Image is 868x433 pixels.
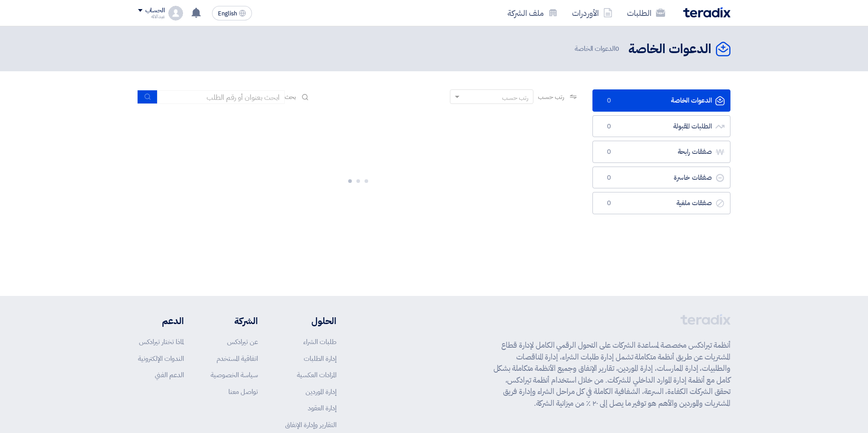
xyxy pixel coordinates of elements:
[217,354,258,364] a: اتفاقية المستخدم
[604,173,615,182] span: 0
[604,148,615,157] span: 0
[592,115,730,138] a: الطلبات المقبولة0
[538,92,564,102] span: رتب حسب
[138,354,184,364] a: الندوات الإلكترونية
[297,370,336,380] a: المزادات العكسية
[500,2,565,24] a: ملف الشركة
[493,340,730,409] p: أنظمة تيرادكس مخصصة لمساعدة الشركات على التحول الرقمي الكامل لإدارة قطاع المشتريات عن طريق أنظمة ...
[139,337,184,347] a: لماذا تختار تيرادكس
[306,387,336,397] a: إدارة الموردين
[592,89,730,112] a: الدعوات الخاصة0
[155,370,184,380] a: الدعم الفني
[218,10,237,17] span: English
[620,2,672,24] a: الطلبات
[604,199,615,208] span: 0
[592,141,730,163] a: صفقات رابحة0
[683,7,730,18] img: Teradix logo
[227,337,258,347] a: عن تيرادكس
[285,314,336,328] li: الحلول
[308,403,336,413] a: إدارة العقود
[138,314,184,328] li: الدعم
[604,122,615,131] span: 0
[211,370,258,380] a: سياسة الخصوصية
[592,192,730,214] a: صفقات ملغية0
[168,6,183,20] img: profile_test.png
[502,93,528,103] div: رتب حسب
[565,2,620,24] a: الأوردرات
[592,167,730,189] a: صفقات خاسرة0
[285,92,296,102] span: بحث
[158,90,285,104] input: ابحث بعنوان أو رقم الطلب
[285,420,336,430] a: التقارير وإدارة الإنفاق
[615,44,619,54] span: 0
[228,387,258,397] a: تواصل معنا
[303,337,336,347] a: طلبات الشراء
[211,314,258,328] li: الشركة
[304,354,336,364] a: إدارة الطلبات
[575,44,621,54] span: الدعوات الخاصة
[604,96,615,105] span: 0
[212,6,252,20] button: English
[628,40,711,58] h2: الدعوات الخاصة
[138,14,165,19] div: عبدالاله
[145,7,165,15] div: الحساب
